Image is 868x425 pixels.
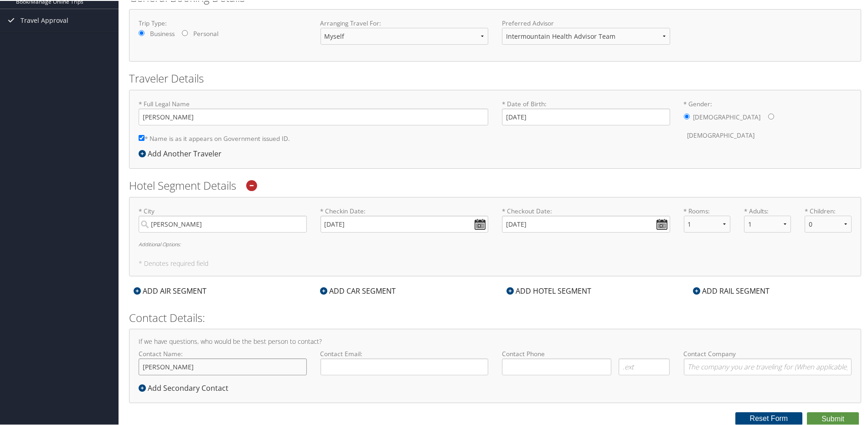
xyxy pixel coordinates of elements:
label: * Rooms: [684,206,731,215]
input: Contact Company [684,358,852,374]
label: Arranging Travel For: [320,18,489,27]
input: * Checkout Date: [502,215,670,232]
label: * Adults: [744,206,791,215]
label: * Name is as it appears on Government issued ID. [139,129,290,146]
h2: Traveler Details [129,70,861,85]
input: * Checkin Date: [320,215,489,232]
button: Reset Form [735,411,803,424]
div: ADD CAR SEGMENT [315,285,400,295]
input: * Name is as it appears on Government issued ID. [139,134,145,140]
label: * Full Legal Name [139,98,488,124]
label: [DEMOGRAPHIC_DATA] [693,108,761,125]
label: * Children: [805,206,852,215]
label: Contact Company [684,348,852,374]
input: * Gender:[DEMOGRAPHIC_DATA][DEMOGRAPHIC_DATA] [684,113,690,119]
label: * City [139,206,307,232]
label: * Checkin Date: [320,206,489,232]
label: Personal [193,28,218,37]
h6: Additional Options: [139,241,852,246]
label: Trip Type: [139,18,307,27]
label: * Gender: [684,98,852,144]
h4: If we have questions, who would be the best person to contact? [139,337,852,344]
div: ADD AIR SEGMENT [129,285,211,295]
div: ADD RAIL SEGMENT [688,285,774,295]
div: Add Secondary Contact [139,382,233,393]
div: ADD HOTEL SEGMENT [502,285,596,295]
input: * Gender:[DEMOGRAPHIC_DATA][DEMOGRAPHIC_DATA] [768,113,774,119]
label: Contact Phone [502,348,670,358]
input: .ext [619,358,670,374]
input: Contact Email: [320,358,489,374]
span: Travel Approval [21,8,68,31]
label: Contact Name: [139,348,307,374]
input: Contact Name: [139,358,307,374]
h5: * Denotes required field [139,259,852,266]
label: Contact Email: [320,348,489,374]
div: Add Another Traveler [139,147,226,158]
label: Preferred Advisor [502,18,670,27]
h2: Hotel Segment Details [129,177,861,192]
h2: Contact Details: [129,309,861,325]
input: * Date of Birth: [502,108,670,124]
input: * Full Legal Name [139,108,488,124]
button: Submit [807,411,859,425]
label: [DEMOGRAPHIC_DATA] [687,126,755,143]
label: * Checkout Date: [502,206,670,232]
label: * Date of Birth: [502,98,670,124]
label: Business [150,28,175,37]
